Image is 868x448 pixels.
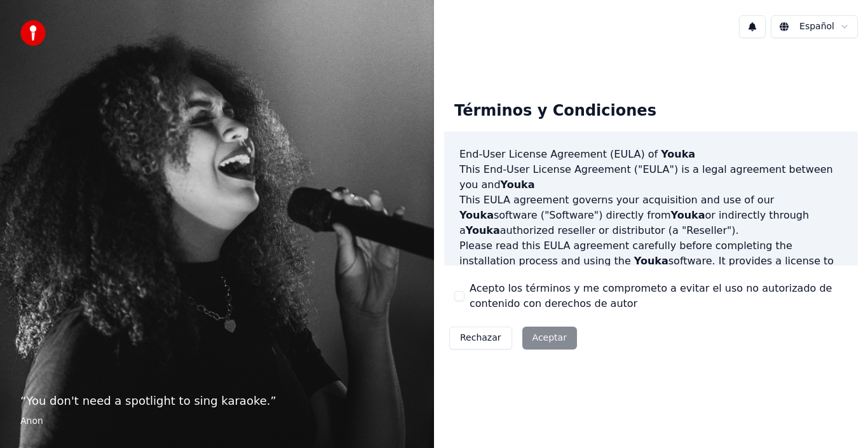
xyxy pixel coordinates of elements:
[459,193,843,238] p: This EULA agreement governs your acquisition and use of our software ("Software") directly from o...
[466,224,500,236] span: Youka
[634,255,668,267] span: Youka
[671,209,705,221] span: Youka
[20,20,46,46] img: youka
[20,415,414,428] footer: Anon
[459,209,494,221] span: Youka
[449,327,512,350] button: Rechazar
[661,148,695,160] span: Youka
[470,281,848,311] label: Acepto los términos y me comprometo a evitar el uso no autorizado de contenido con derechos de autor
[459,162,843,193] p: This End-User License Agreement ("EULA") is a legal agreement between you and
[444,91,667,132] div: Términos y Condiciones
[20,392,414,410] p: “ You don't need a spotlight to sing karaoke. ”
[501,179,535,191] span: Youka
[459,238,843,299] p: Please read this EULA agreement carefully before completing the installation process and using th...
[459,147,843,162] h3: End-User License Agreement (EULA) of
